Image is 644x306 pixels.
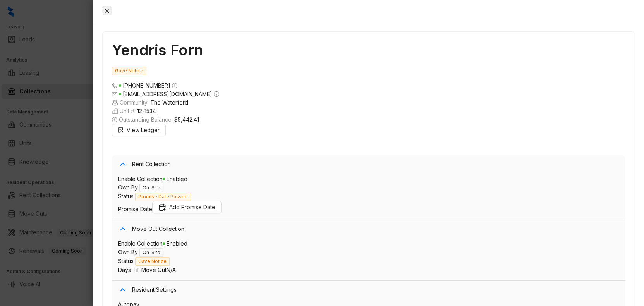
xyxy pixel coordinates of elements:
[137,107,156,115] span: 12-1534
[104,8,110,14] span: close
[112,83,117,88] span: phone
[118,249,138,255] span: Own By
[158,203,166,211] img: Promise Date
[112,117,117,122] span: dollar
[139,184,163,192] span: On-Site
[135,257,170,266] span: Gave Notice
[112,67,146,75] span: Gave Notice
[123,91,212,97] span: [EMAIL_ADDRESS][DOMAIN_NAME]
[112,91,117,97] span: mail
[118,184,138,191] span: Own By
[214,91,219,97] span: info-circle
[112,107,625,115] span: Unit #:
[118,193,134,199] span: Status
[132,285,619,294] span: Resident Settings
[118,258,134,264] span: Status
[118,266,167,273] span: Days Till Move Out
[127,126,160,134] span: View Ledger
[118,240,163,247] span: Enable Collection
[112,108,118,114] img: building-icon
[167,266,176,273] span: N/A
[112,220,625,238] div: Move Out Collection
[163,175,187,182] span: Enabled
[112,124,166,136] button: View Ledger
[135,193,191,201] span: Promise Date Passed
[132,160,619,168] span: Rent Collection
[152,201,222,213] button: Promise DateAdd Promise Date
[169,203,215,211] span: Add Promise Date
[112,281,625,299] div: Resident Settings
[139,248,163,257] span: On-Site
[112,155,625,173] div: Rent Collection
[132,225,619,233] span: Move Out Collection
[112,115,625,124] span: Outstanding Balance:
[150,98,188,107] span: The Waterford
[163,240,187,247] span: Enabled
[118,127,124,133] span: file-search
[112,98,625,107] span: Community:
[123,82,170,89] span: [PHONE_NUMBER]
[112,100,118,106] img: building-icon
[112,41,625,59] h1: Yendris Forn
[102,6,112,15] button: Close
[172,83,177,88] span: info-circle
[118,206,152,212] span: Promise Date
[118,175,163,182] span: Enable Collection
[174,115,199,124] span: $5,442.41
